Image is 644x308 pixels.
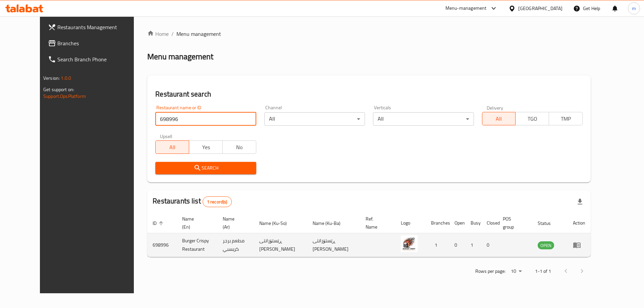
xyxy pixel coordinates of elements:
[223,215,246,231] span: Name (Ar)
[222,140,256,154] button: No
[57,55,142,63] span: Search Branch Phone
[465,213,481,233] th: Busy
[155,89,583,99] h2: Restaurant search
[632,5,636,12] span: m
[475,267,505,275] p: Rows per page:
[373,112,474,126] div: All
[503,215,524,231] span: POS group
[43,35,148,51] a: Branches
[552,114,580,124] span: TMP
[259,219,296,227] span: Name (Ku-So)
[203,196,232,207] div: Total records count
[518,114,546,124] span: TGO
[538,219,559,227] span: Status
[254,233,307,257] td: ڕێستۆرانتی [PERSON_NAME]
[189,140,223,154] button: Yes
[217,233,254,257] td: مطعم برجر كريسبي
[482,112,516,125] button: All
[155,162,256,174] button: Search
[426,233,449,257] td: 1
[161,164,251,172] span: Search
[155,140,189,154] button: All
[176,30,221,38] span: Menu management
[43,92,86,101] a: Support.OpsPlatform
[192,142,220,152] span: Yes
[155,112,256,126] input: Search for restaurant name or ID..
[572,194,588,210] div: Export file
[481,233,497,257] td: 0
[147,30,591,38] nav: breadcrumb
[57,39,142,47] span: Branches
[549,112,583,125] button: TMP
[153,196,231,207] h2: Restaurants list
[147,213,591,257] table: enhanced table
[535,267,551,275] p: 1-1 of 1
[485,114,513,124] span: All
[203,199,231,205] span: 1 record(s)
[395,213,426,233] th: Logo
[401,235,418,252] img: Burger Crispy Restaurant
[465,233,481,257] td: 1
[43,19,148,35] a: Restaurants Management
[426,213,449,233] th: Branches
[508,266,524,276] div: Rows per page:
[61,74,71,82] span: 1.0.0
[487,105,503,110] label: Delivery
[43,51,148,67] a: Search Branch Phone
[449,233,465,257] td: 0
[57,23,142,31] span: Restaurants Management
[160,134,172,138] label: Upsell
[515,112,549,125] button: TGO
[225,142,254,152] span: No
[147,30,169,38] a: Home
[147,233,177,257] td: 698996
[264,112,365,126] div: All
[445,4,487,12] div: Menu-management
[518,5,562,12] div: [GEOGRAPHIC_DATA]
[171,30,174,38] li: /
[147,51,213,62] h2: Menu management
[538,242,554,249] span: OPEN
[366,215,387,231] span: Ref. Name
[177,233,217,257] td: Burger Crispy Restaurant
[153,219,165,227] span: ID
[481,213,497,233] th: Closed
[313,219,349,227] span: Name (Ku-Ba)
[182,215,209,231] span: Name (En)
[43,74,60,82] span: Version:
[43,85,74,94] span: Get support on:
[449,213,465,233] th: Open
[158,142,186,152] span: All
[307,233,360,257] td: ڕێستۆرانتی [PERSON_NAME]
[568,213,591,233] th: Action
